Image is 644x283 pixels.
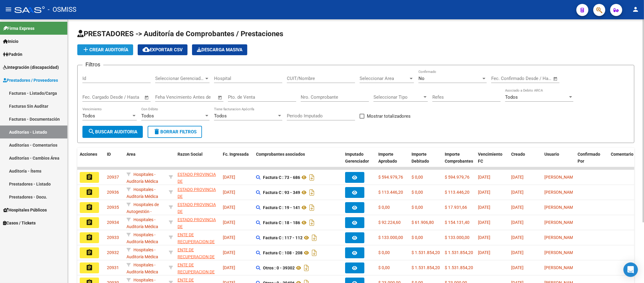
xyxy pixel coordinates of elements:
span: $ 61.906,80 [412,220,434,225]
span: Acciones [80,152,97,157]
span: [PERSON_NAME] [544,265,577,270]
span: $ 0,00 [412,190,423,195]
span: $ 0,00 [378,250,390,255]
mat-icon: person [632,6,639,13]
span: [DATE] [223,265,235,270]
span: [DATE] [478,205,490,210]
span: [DATE] [511,220,524,225]
span: [DATE] [223,175,235,180]
input: Fecha fin [112,94,142,100]
button: Crear Auditoría [77,44,133,55]
span: $ 113.446,20 [445,190,469,195]
span: Importe Debitado [412,152,429,164]
span: [DATE] [223,190,235,195]
span: Crear Auditoría [82,47,128,52]
mat-icon: search [88,128,95,135]
span: Hospitales - Auditoría Médica [127,172,158,184]
span: ESTADO PROVINCIA DE [GEOGRAPHIC_DATA][PERSON_NAME] [178,217,218,243]
button: Open calendar [143,94,150,101]
span: $ 1.531.854,20 [445,250,473,255]
button: Open calendar [217,94,224,101]
button: Open calendar [552,75,559,82]
datatable-header-cell: Confirmado Por [575,148,608,174]
span: Comentario [611,152,633,157]
span: [DATE] [478,220,490,225]
span: Seleccionar Gerenciador [155,76,204,81]
span: Imputado Gerenciador [345,152,369,164]
datatable-header-cell: Vencimiento FC [476,148,509,174]
mat-icon: assignment [86,173,93,181]
span: Importe Comprobantes [445,152,473,164]
span: Inicio [3,38,18,45]
span: $ 92.224,60 [378,220,401,225]
span: $ 0,00 [412,205,423,210]
span: $ 0,00 [412,175,423,180]
datatable-header-cell: Usuario [542,148,575,174]
span: [DATE] [478,175,490,180]
span: ID [107,152,111,157]
span: No [418,76,425,81]
span: Todos [82,113,95,119]
span: $ 594.979,76 [378,175,403,180]
span: [PERSON_NAME] [544,235,577,240]
span: [DATE] [511,250,524,255]
strong: Factura C : 73 - 686 [263,175,300,180]
button: Descarga Masiva [192,44,247,55]
span: Hospitales - Auditoría Médica [127,187,158,199]
span: Borrar Filtros [153,129,197,135]
span: $ 1.531.854,20 [412,250,440,255]
span: [PERSON_NAME] [544,250,577,255]
span: [DATE] [511,265,524,270]
mat-icon: assignment [86,219,93,226]
span: - OSMISS [48,3,76,16]
i: Descargar documento [308,188,316,197]
div: - 30673377544 [178,201,218,214]
span: Buscar Auditoria [88,129,137,135]
span: Casos / Tickets [3,220,36,226]
span: $ 1.531.854,20 [445,265,473,270]
app-download-masive: Descarga masiva de comprobantes (adjuntos) [192,44,247,55]
span: [DATE] [478,250,490,255]
div: - 30673377544 [178,171,218,184]
span: [DATE] [223,205,235,210]
datatable-header-cell: Area [124,148,166,174]
datatable-header-cell: Comprobantes asociados [254,148,343,174]
span: Usuario [544,152,559,157]
strong: Factura C : 19 - 141 [263,205,300,210]
i: Descargar documento [310,233,318,243]
h3: Filtros [82,60,103,69]
span: $ 154.131,40 [445,220,469,225]
span: Hospitales - Auditoría Médica [127,232,158,244]
span: Hospitales de Autogestión - Afiliaciones [127,202,159,221]
span: Razon Social [178,152,203,157]
mat-icon: delete [153,128,160,135]
span: Todos [214,113,227,119]
span: 20933 [107,235,119,240]
span: Descarga Masiva [197,47,242,52]
span: $ 594.979,76 [445,175,469,180]
span: $ 133.000,00 [445,235,469,240]
button: Buscar Auditoria [82,126,143,138]
strong: Factura C : 93 - 349 [263,190,300,195]
span: Integración (discapacidad) [3,64,59,71]
div: Open Intercom Messenger [623,262,638,277]
datatable-header-cell: Fc. Ingresada [220,148,254,174]
i: Descargar documento [308,218,316,227]
strong: Factura C : 108 - 208 [263,250,303,255]
span: Exportar CSV [143,47,183,52]
span: $ 17.931,66 [445,205,467,210]
span: Creado [511,152,525,157]
span: Area [127,152,136,157]
span: [DATE] [478,190,490,195]
span: Seleccionar Area [360,76,409,81]
span: 20934 [107,220,119,225]
datatable-header-cell: Razon Social [175,148,220,174]
strong: Factura C : 117 - 112 [263,235,303,240]
span: $ 133.000,00 [378,235,403,240]
span: Mostrar totalizadores [367,113,411,120]
span: PRESTADORES -> Auditoría de Comprobantes / Prestaciones [77,30,283,38]
span: 20935 [107,205,119,210]
span: $ 113.446,20 [378,190,403,195]
span: $ 0,00 [378,265,390,270]
strong: Otros : 0 - 39302 [263,266,295,270]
